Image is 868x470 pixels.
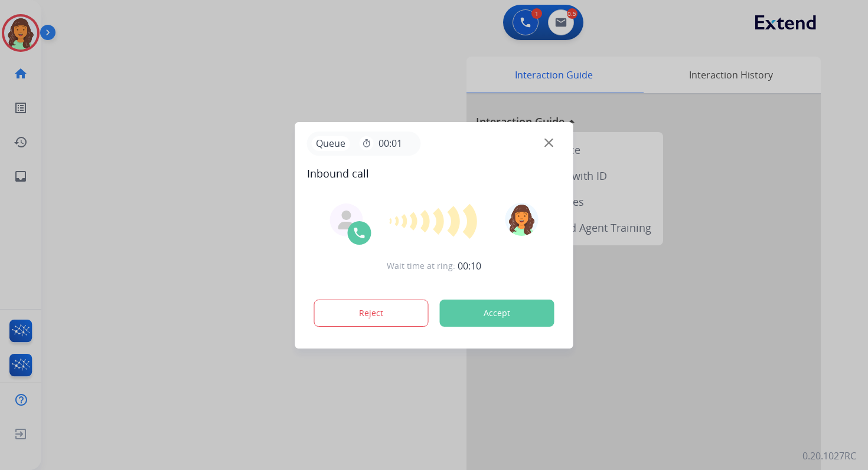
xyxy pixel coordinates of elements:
[314,300,429,327] button: Reject
[458,259,481,273] span: 00:10
[440,300,554,327] button: Accept
[505,203,538,236] img: avatar
[378,136,402,150] span: 00:01
[544,138,553,147] img: close-button
[353,226,367,240] img: call-icon
[337,211,356,229] img: agent-avatar
[387,260,455,272] span: Wait time at ring:
[362,139,371,148] mat-icon: timer
[312,136,350,151] p: Queue
[802,449,856,463] p: 0.20.1027RC
[307,165,562,182] span: Inbound call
